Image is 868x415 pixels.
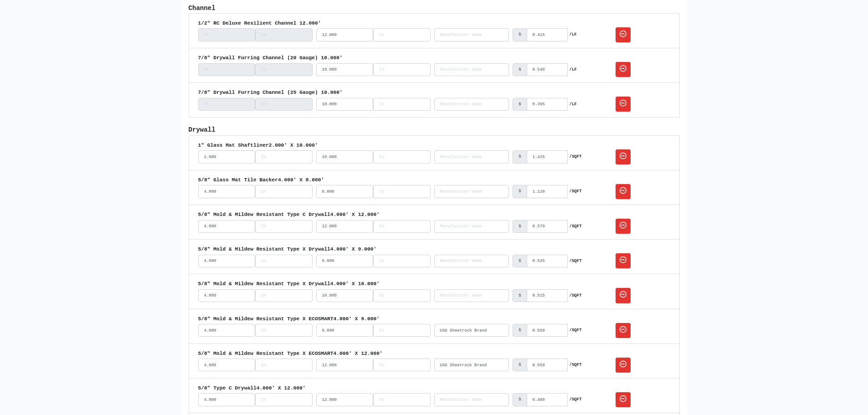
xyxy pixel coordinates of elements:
[198,289,256,302] input: width_feet
[299,177,303,183] span: X
[570,223,582,230] strong: /SQFT
[299,20,321,26] span: 12.000'
[373,393,431,406] input: length_inches
[513,185,527,198] div: $
[198,384,670,392] div: 5/8" Type C Drywall
[373,255,431,267] input: length_inches
[198,349,670,358] div: 5/8" Mold & Mildew Resistant Type X ECOSMART
[527,150,568,163] input: Cost
[570,258,582,264] strong: /SQFT
[316,220,374,233] input: length_feet
[513,393,527,406] div: $
[198,255,256,267] input: width_feet
[513,359,527,371] div: $
[358,281,380,287] span: 10.000'
[434,28,509,41] input: Search
[255,28,313,41] input: width_inches
[434,289,509,302] input: Search
[316,185,374,198] input: length_feet
[316,289,374,302] input: length_feet
[316,98,374,111] input: length_feet
[198,98,256,111] input: width_feet
[330,212,349,217] span: 4.000'
[198,63,256,76] input: width_feet
[198,220,256,233] input: width_feet
[255,289,313,302] input: width_inches
[198,185,256,198] input: width_feet
[198,280,670,288] div: 5/8" Mold & Mildew Resistant Type X Drywall
[527,359,568,371] input: Cost
[269,143,288,148] span: 2.000'
[198,28,256,41] input: width_feet
[284,385,306,391] span: 12.000'
[373,185,431,198] input: length_inches
[355,351,358,356] span: X
[198,324,256,337] input: width_feet
[373,324,431,337] input: length_inches
[513,28,527,41] div: $
[373,220,431,233] input: length_inches
[198,245,670,253] div: 5/8" Mold & Mildew Resistant Type X Drywall
[434,98,509,111] input: Search
[513,63,527,76] div: $
[373,289,431,302] input: length_inches
[198,393,256,406] input: width_feet
[527,393,568,406] input: Cost
[434,185,509,198] input: Search
[198,141,670,149] div: 1" Glass Mat Shaftliner
[198,176,670,184] div: 5/8" Glass Mat Tile Backer
[316,28,374,41] input: length_feet
[570,396,582,403] strong: /SQFT
[278,385,281,391] span: X
[373,150,431,163] input: length_inches
[255,255,313,267] input: width_inches
[434,324,509,337] input: Search
[255,98,313,111] input: width_inches
[373,98,431,111] input: length_inches
[316,150,374,163] input: length_feet
[361,316,380,322] span: 9.000'
[290,143,293,148] span: X
[189,3,680,118] li: Channel
[330,281,349,287] span: 4.000'
[527,289,568,302] input: Cost
[373,359,431,371] input: length_inches
[570,154,582,160] strong: /SQFT
[255,150,313,163] input: width_inches
[198,315,670,323] div: 5/8" Mold & Mildew Resistant Type X ECOSMART
[527,324,568,337] input: Cost
[570,67,577,73] strong: /LF
[513,255,527,267] div: $
[255,185,313,198] input: width_inches
[570,188,582,195] strong: /SQFT
[570,101,577,108] strong: /LF
[316,63,374,76] input: length_feet
[527,98,568,111] input: Cost
[434,393,509,406] input: Search
[257,385,275,391] span: 4.000'
[352,212,355,217] span: X
[434,255,509,267] input: Search
[278,177,297,183] span: 4.000'
[334,316,352,322] span: 4.000'
[198,150,256,163] input: width_feet
[570,327,582,333] strong: /SQFT
[321,90,343,95] span: 10.000'
[306,177,324,183] span: 8.000'
[198,19,670,27] div: 1/2" RC Deluxe Resilient Channel
[358,212,380,217] span: 12.000'
[316,359,374,371] input: length_feet
[255,220,313,233] input: width_inches
[355,316,358,322] span: X
[255,324,313,337] input: width_inches
[198,88,670,97] div: 7/8" Drywall Furring Channel (25 Gauge)
[358,246,377,252] span: 9.000'
[255,63,313,76] input: width_inches
[570,292,582,299] strong: /SQFT
[334,351,352,356] span: 4.000'
[255,359,313,371] input: width_inches
[527,220,568,233] input: Cost
[361,351,382,356] span: 12.000'
[198,210,670,219] div: 5/8" Mold & Mildew Resistant Type C Drywall
[527,255,568,267] input: Cost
